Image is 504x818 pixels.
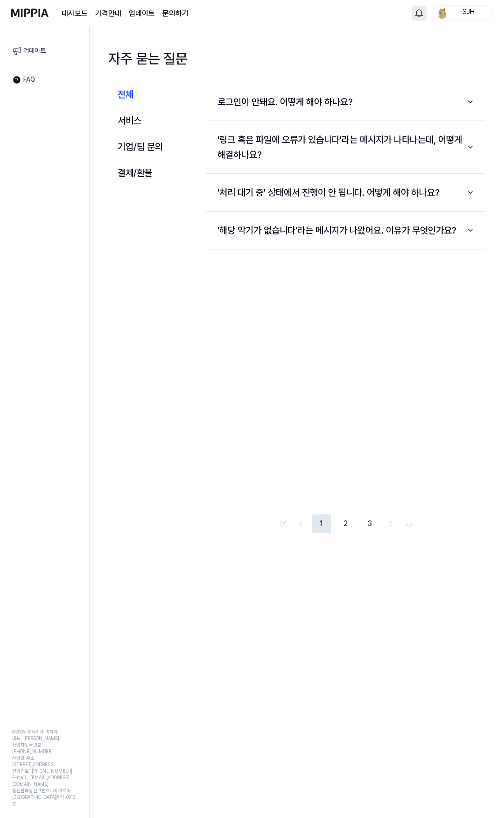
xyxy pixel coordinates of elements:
[129,8,155,19] a: 업데이트
[62,8,88,19] a: 대시보드
[450,7,487,18] div: SJH
[433,5,493,21] button: profileSJH
[206,87,485,117] button: 로그인이 안돼요. 어떻게 해야 하나요?
[206,178,485,207] button: '처리 대기 중' 상태에서 진행이 안 됩니다. 어떻게 해야 하나요?
[12,768,77,774] div: 전화번호: [PHONE_NUMBER]
[436,7,448,19] img: profile
[12,741,77,754] div: 사업자등록번호: [PHONE_NUMBER]
[108,49,485,68] h1: 자주 묻는 질문
[413,7,425,19] img: 알림
[108,109,184,132] button: 서비스
[7,70,83,90] a: FAQ
[108,135,184,158] button: 기업/팀 문의
[312,514,331,533] button: 1
[12,728,77,735] div: © 2025 주식회사 미피아
[108,162,184,184] button: 결제/환불
[361,514,379,533] button: 3
[108,83,184,106] button: 전체
[336,514,355,533] button: 2
[206,215,485,245] button: '해당 악기가 없습니다'라는 메시지가 나왔어요. 이유가 무엇인가요?
[206,125,485,170] button: '링크 혹은 파일에 오류가 있습니다'라는 메시지가 나타나는데, 어떻게 해결하나요?
[12,774,77,787] div: E-mail : [EMAIL_ADDRESS][DOMAIN_NAME]
[7,41,83,61] a: 업데이트
[12,754,77,768] div: 사업장 주소: [STREET_ADDRESS]
[12,787,77,807] div: 통신판매업신고번호: 제 2024-[GEOGRAPHIC_DATA]동작-0916 호
[162,8,189,19] a: 문의하기
[95,8,121,19] button: 가격안내
[12,735,77,741] div: 대표: [PERSON_NAME]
